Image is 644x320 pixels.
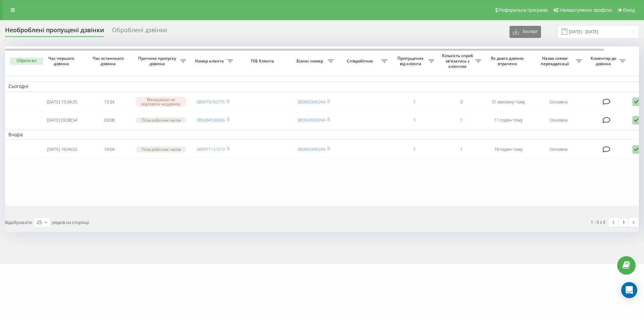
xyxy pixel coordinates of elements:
div: Оброблені дзвінки [112,27,167,37]
div: 1 - 3 з 3 [591,219,605,225]
td: 31 хвилину тому [485,93,532,111]
span: Номер клієнта [193,58,227,64]
div: 25 [37,219,42,226]
span: Коментар до дзвінка [589,56,620,66]
span: рядків на сторінці [52,219,89,225]
td: Основна [532,112,585,128]
span: ПІБ Клієнта [242,58,284,64]
span: Бізнес номер [293,58,328,64]
td: [DATE] 03:08:54 [39,112,86,128]
td: 19:04 [86,141,132,157]
td: 1 [391,93,438,111]
td: 0 [438,93,485,111]
td: 1 [391,141,438,157]
td: 19 годин тому [485,141,532,157]
a: 380973743775 [197,99,225,105]
a: 380663345244 [297,99,325,105]
a: 380684106665 [197,117,225,123]
div: Менеджери не відповіли на дзвінок [136,97,186,107]
span: Налаштування профілю [559,7,612,13]
a: 380663345244 [297,146,325,152]
a: 1 [619,218,629,227]
div: Необроблені пропущені дзвінки [5,27,104,37]
span: Співробітник [340,58,381,64]
a: 380929992244 [297,117,325,123]
span: Відображати [5,219,32,225]
span: Пропущених від клієнта [394,56,428,66]
td: 1 [438,112,485,128]
span: Як довго дзвінок втрачено [490,56,526,66]
td: 03:08 [86,112,132,128]
td: Основна [532,93,585,111]
span: Причина пропуску дзвінка [136,56,180,66]
span: Час першого дзвінка [44,56,80,66]
button: Обрати всі [10,57,43,65]
td: [DATE] 19:04:52 [39,141,86,157]
div: Поза робочим часом [136,117,186,123]
td: [DATE] 13:34:25 [39,93,86,111]
a: 380971131010 [197,146,225,152]
td: 13:34 [86,93,132,111]
td: 11 годин тому [485,112,532,128]
span: Кількість спроб зв'язатись з клієнтом [441,53,475,69]
span: Реферальна програма [499,7,548,13]
div: Поза робочим часом [136,146,186,152]
td: Основна [532,141,585,157]
td: 1 [438,141,485,157]
td: 1 [391,112,438,128]
span: Назва схеми переадресації [535,56,576,66]
span: Час останнього дзвінка [91,56,127,66]
button: Експорт [509,26,541,38]
span: Вихід [623,7,635,13]
div: Open Intercom Messenger [621,282,637,298]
